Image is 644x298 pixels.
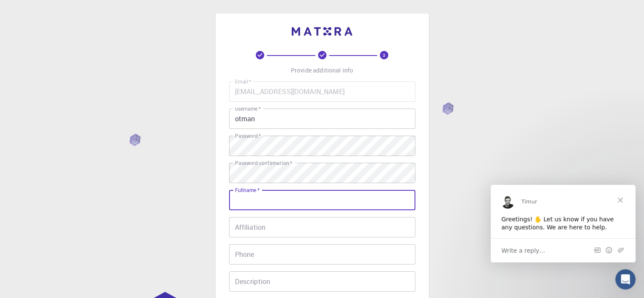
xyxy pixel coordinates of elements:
[235,78,251,85] label: Email
[615,269,636,290] iframe: Intercom live chat
[235,105,261,112] label: username
[235,159,292,167] label: Password confirmation
[235,132,261,139] label: Password
[235,187,260,194] label: Fullname
[291,66,353,75] p: Provide additional info
[383,52,385,58] text: 3
[491,185,636,262] iframe: Intercom live chat message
